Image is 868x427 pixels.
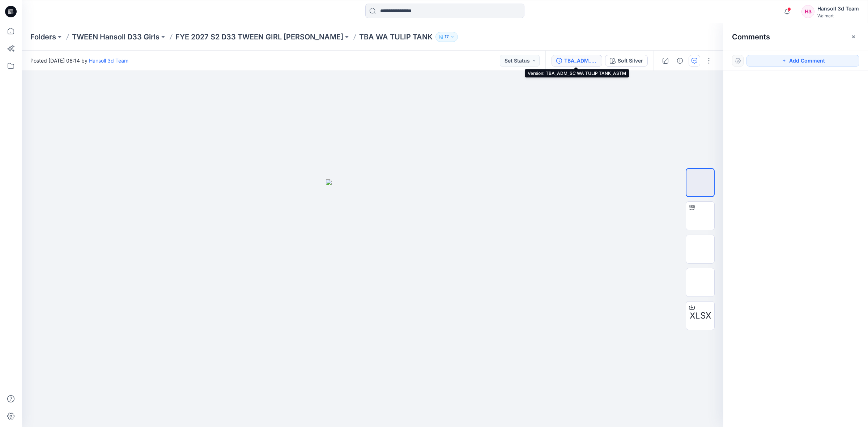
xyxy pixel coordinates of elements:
h2: Comments [732,33,770,41]
span: XLSX [690,309,711,322]
span: Posted [DATE] 06:14 by [30,57,128,64]
p: TBA WA TULIP TANK [359,32,433,42]
button: Details [674,55,686,67]
div: Walmart [817,13,859,18]
div: H3 [801,5,814,18]
a: Folders [30,32,56,42]
div: Soft Silver [618,57,643,65]
a: TWEEN Hansoll D33 Girls [72,32,159,42]
button: Add Comment [746,55,859,67]
div: TBA_ADM_SC WA TULIP TANK_ASTM [564,57,597,65]
button: 17 [435,32,458,42]
button: TBA_ADM_SC WA TULIP TANK_ASTM [552,55,602,67]
a: Hansoll 3d Team [89,57,128,64]
a: FYE 2027 S2 D33 TWEEN GIRL [PERSON_NAME] [175,32,343,42]
button: Soft Silver [605,55,648,67]
div: Hansoll 3d Team [817,4,859,13]
p: 17 [444,33,449,41]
